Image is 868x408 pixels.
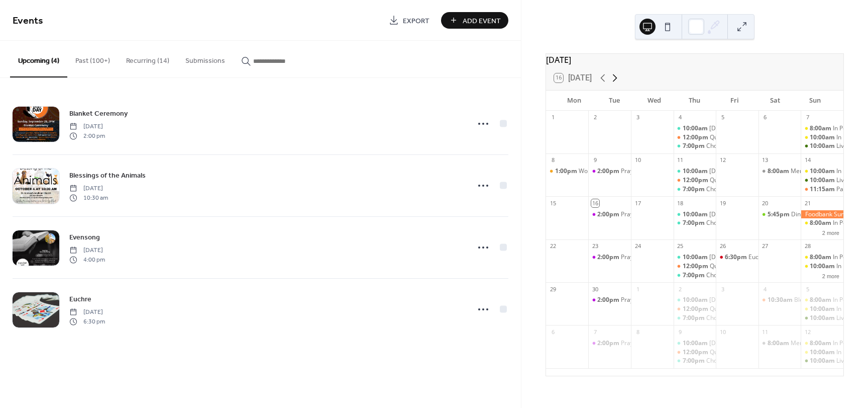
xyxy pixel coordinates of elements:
[549,285,557,293] div: 29
[795,91,835,111] div: Sun
[674,142,716,150] div: Choir Practice
[801,262,843,271] div: In Person Worship 10 AM
[801,357,843,365] div: Livestream 10am Service
[554,91,594,111] div: Mon
[69,231,100,243] a: Evensong
[810,167,836,176] span: 10:00am
[683,219,706,227] span: 7:00pm
[810,253,833,262] span: 8:00am
[674,271,716,280] div: Choir Practice
[177,41,233,76] button: Submissions
[804,242,811,250] div: 28
[801,142,843,150] div: Livestream 10am Service
[69,246,105,255] span: [DATE]
[810,348,836,357] span: 10:00am
[674,133,716,142] div: Quiet Time
[810,305,836,313] span: 10:00am
[794,296,862,304] div: Blessings of the Animals
[706,185,745,194] div: Choir Practice
[621,210,658,219] div: Prayer Shawl
[719,285,726,293] div: 3
[674,167,716,176] div: Bible Study
[709,296,793,304] div: [DEMOGRAPHIC_DATA] Study
[758,339,801,348] div: Men's Breakfast
[791,210,846,219] div: Dinner and a Movie
[69,109,128,119] span: Blanket Ceremony
[810,133,836,142] span: 10:00am
[118,41,177,76] button: Recurring (14)
[683,305,710,313] span: 12:00pm
[801,219,843,227] div: In Person Worship 8 AM
[674,176,716,185] div: Quiet Time
[755,91,795,111] div: Sat
[801,176,843,185] div: Livestream 10am Service
[69,184,108,193] span: [DATE]
[69,293,91,305] a: Euchre
[597,167,621,176] span: 2:00pm
[677,242,684,250] div: 25
[801,133,843,142] div: In Person Worship 10 AM
[719,199,726,207] div: 19
[677,114,684,121] div: 4
[69,193,108,202] span: 10:30 am
[674,124,716,133] div: Bible Study
[549,328,557,336] div: 6
[709,210,793,219] div: [DEMOGRAPHIC_DATA] Study
[683,271,706,280] span: 7:00pm
[674,305,716,313] div: Quiet Time
[634,285,641,293] div: 1
[69,170,146,181] a: Blessings of the Animals
[768,210,791,219] span: 5:45pm
[710,348,740,357] div: Quiet Time
[706,142,745,150] div: Choir Practice
[69,131,105,140] span: 2:00 pm
[706,271,745,280] div: Choir Practice
[683,339,709,348] span: 10:00am
[69,171,146,181] span: Blessings of the Animals
[634,328,641,336] div: 8
[804,328,811,336] div: 12
[683,357,706,365] span: 7:00pm
[758,210,801,219] div: Dinner and a Movie
[549,242,557,250] div: 22
[810,176,836,185] span: 10:00am
[810,262,836,271] span: 10:00am
[709,167,793,176] div: [DEMOGRAPHIC_DATA] Study
[591,156,599,164] div: 9
[801,348,843,357] div: In Person Worship 10 AM
[13,11,43,31] span: Events
[710,133,740,142] div: Quiet Time
[810,185,836,194] span: 11:15am
[677,156,684,164] div: 11
[758,296,801,304] div: Blessings of the Animals
[683,124,709,133] span: 10:00am
[674,339,716,348] div: Bible Study
[597,339,621,348] span: 2:00pm
[683,210,709,219] span: 10:00am
[762,156,769,164] div: 13
[69,317,105,326] span: 6:30 pm
[634,242,641,250] div: 24
[441,12,508,29] a: Add Event
[677,199,684,207] div: 18
[591,328,599,336] div: 7
[804,199,811,207] div: 21
[549,114,557,121] div: 1
[674,348,716,357] div: Quiet Time
[674,262,716,271] div: Quiet Time
[810,314,836,322] span: 10:00am
[621,253,658,262] div: Prayer Shawl
[762,242,769,250] div: 27
[719,242,726,250] div: 26
[621,339,658,348] div: Prayer Shawl
[549,199,557,207] div: 15
[710,262,740,271] div: Quiet Time
[762,328,769,336] div: 11
[710,176,740,185] div: Quiet Time
[683,142,706,150] span: 7:00pm
[594,91,634,111] div: Tue
[67,41,118,76] button: Past (100+)
[709,124,793,133] div: [DEMOGRAPHIC_DATA] Study
[762,199,769,207] div: 20
[801,305,843,313] div: In Person Worship 10 AM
